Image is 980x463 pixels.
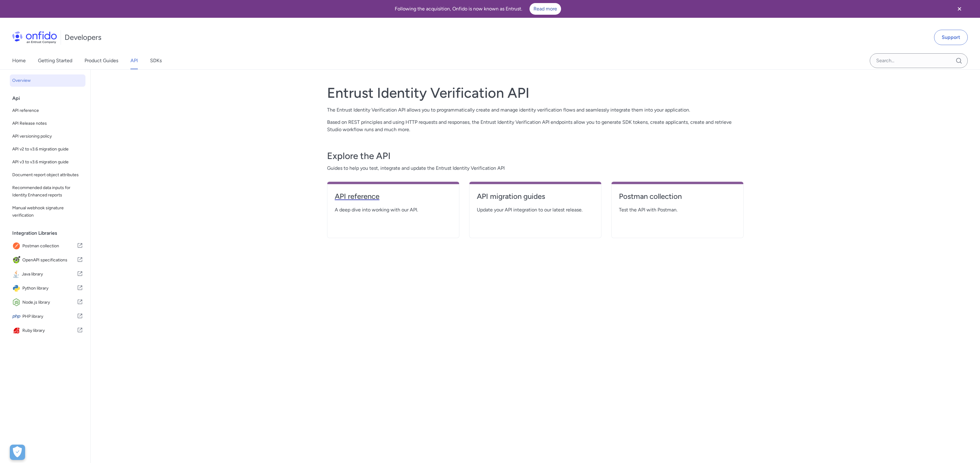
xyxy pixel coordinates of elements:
[12,204,83,219] span: Manual webhook signature verification
[10,268,85,281] a: IconJava libraryJava library
[10,324,85,337] a: IconRuby libraryRuby library
[619,192,736,201] h4: Postman collection
[22,242,77,250] span: Postman collection
[12,284,22,293] img: IconPython library
[619,192,736,206] a: Postman collection
[12,312,22,321] img: IconPHP library
[10,296,85,309] a: IconNode.js libraryNode.js library
[65,32,101,42] h1: Developers
[12,298,22,307] img: IconNode.js library
[22,326,77,335] span: Ruby library
[477,192,594,201] h4: API migration guides
[10,156,85,168] a: API v3 to v3.6 migration guide
[956,5,963,13] svg: Close banner
[327,165,744,172] span: Guides to help you test, integrate and update the Entrust Identity Verification API
[22,298,77,307] span: Node.js library
[10,282,85,295] a: IconPython libraryPython library
[12,92,88,104] div: Api
[150,52,162,69] a: SDKs
[327,84,744,101] h1: Entrust Identity Verification API
[10,445,25,460] div: Cookie Preferences
[530,3,561,15] a: Read more
[477,206,594,214] span: Update your API integration to our latest release.
[12,270,22,279] img: IconJava library
[12,256,22,264] img: IconOpenAPI specifications
[335,192,452,201] h4: API reference
[10,310,85,323] a: IconPHP libraryPHP library
[12,120,83,127] span: API Release notes
[335,206,452,214] span: A deep dive into working with our API.
[22,312,77,321] span: PHP library
[327,106,744,114] p: The Entrust Identity Verification API allows you to programmatically create and manage identity v...
[619,206,736,214] span: Test the API with Postman.
[22,256,77,264] span: OpenAPI specifications
[10,104,85,117] a: API reference
[22,270,77,279] span: Java library
[870,53,968,68] input: Onfido search input field
[10,182,85,201] a: Recommended data inputs for Identity Enhanced reports
[948,1,971,17] button: Close banner
[12,77,83,84] span: Overview
[10,239,85,253] a: IconPostman collectionPostman collection
[12,242,22,250] img: IconPostman collection
[10,169,85,181] a: Document report object attributes
[12,146,83,153] span: API v2 to v3.6 migration guide
[12,227,88,239] div: Integration Libraries
[335,192,452,206] a: API reference
[22,284,77,293] span: Python library
[12,158,83,166] span: API v3 to v3.6 migration guide
[10,117,85,130] a: API Release notes
[12,31,57,44] img: Onfido Logo
[10,202,85,222] a: Manual webhook signature verification
[327,119,744,133] p: Based on REST principles and using HTTP requests and responses, the Entrust Identity Verification...
[10,130,85,142] a: API versioning policy
[10,253,85,267] a: IconOpenAPI specificationsOpenAPI specifications
[10,74,85,87] a: Overview
[12,326,22,335] img: IconRuby library
[12,184,83,199] span: Recommended data inputs for Identity Enhanced reports
[85,52,118,69] a: Product Guides
[477,192,594,206] a: API migration guides
[12,171,83,179] span: Document report object attributes
[327,150,744,162] h3: Explore the API
[7,3,948,15] div: Following the acquisition, Onfido is now known as Entrust.
[38,52,72,69] a: Getting Started
[10,143,85,155] a: API v2 to v3.6 migration guide
[130,52,138,69] a: API
[10,445,25,460] button: Open Preferences
[12,52,26,69] a: Home
[934,30,968,45] a: Support
[12,107,83,114] span: API reference
[12,133,83,140] span: API versioning policy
